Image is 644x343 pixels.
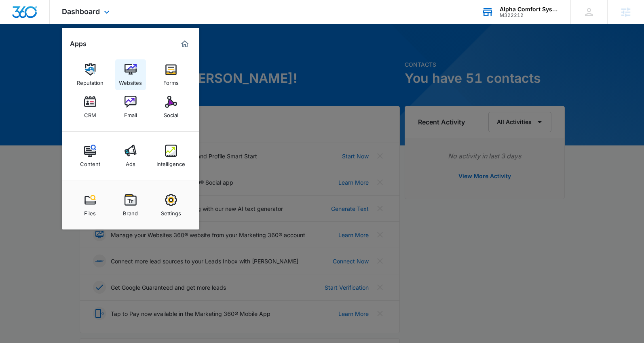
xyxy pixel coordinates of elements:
div: Email [124,108,137,118]
a: Email [115,92,146,122]
div: account name [500,6,559,13]
div: Reputation [77,76,103,86]
a: Files [75,190,106,221]
div: Websites [119,76,142,86]
div: account id [500,13,559,18]
a: CRM [75,92,106,122]
span: Dashboard [62,7,100,16]
a: Websites [115,59,146,90]
div: Forms [163,76,179,86]
div: Settings [161,206,181,217]
a: Forms [156,59,186,90]
a: Settings [156,190,186,221]
a: Intelligence [156,141,186,171]
a: Marketing 360® Dashboard [178,38,191,51]
div: Files [84,206,96,217]
h2: Apps [70,40,87,48]
div: Brand [123,206,138,217]
div: Intelligence [156,157,185,167]
div: Ads [126,157,135,167]
a: Ads [115,141,146,171]
div: Content [80,157,100,167]
a: Content [75,141,106,171]
div: CRM [84,108,96,118]
a: Reputation [75,59,106,90]
a: Social [156,92,186,122]
div: Social [164,108,178,118]
a: Brand [115,190,146,221]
